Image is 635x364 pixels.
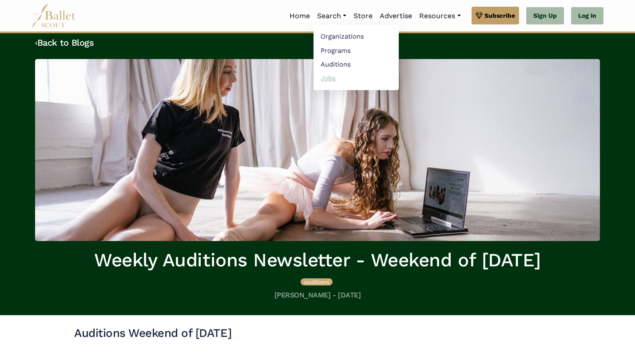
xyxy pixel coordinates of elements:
[476,11,483,20] img: gem.svg
[35,37,94,48] a: ‹Back to Blogs
[35,59,600,241] img: header_image.img
[314,44,399,57] a: Programs
[314,7,350,25] a: Search
[314,30,399,44] a: Organizations
[74,326,561,341] h3: Auditions Weekend of [DATE]
[484,11,515,20] span: Subscribe
[286,7,314,25] a: Home
[314,25,399,90] ul: Resources
[416,7,464,25] a: Resources
[314,71,399,85] a: Jobs
[35,291,600,300] h5: [PERSON_NAME] - [DATE]
[35,37,37,48] code: ‹
[526,7,564,25] a: Sign Up
[301,277,333,286] a: auditions
[35,248,600,273] h1: Weekly Auditions Newsletter - Weekend of [DATE]
[304,278,329,285] span: auditions
[571,7,603,25] a: Log In
[376,7,416,25] a: Advertise
[314,57,399,71] a: Auditions
[472,7,519,24] a: Subscribe
[350,7,376,25] a: Store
